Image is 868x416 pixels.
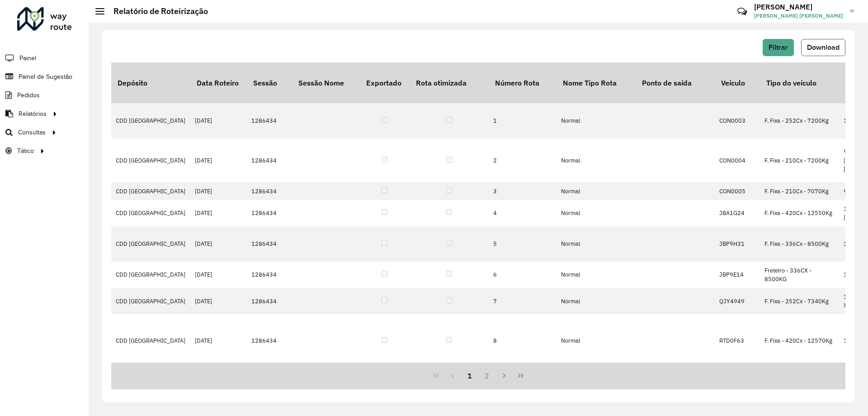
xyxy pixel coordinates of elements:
th: Número Rota [489,62,557,103]
h2: Relatório de Roteirização [104,6,208,16]
span: Consultas [18,128,46,137]
th: Nome Tipo Rota [557,62,636,103]
td: Freteiro - 336CX - 8500KG [760,262,839,288]
td: 5 [489,226,557,262]
a: Contato Rápido [732,2,752,21]
td: [DATE] [190,139,247,182]
th: Tipo do veículo [760,62,839,103]
button: Next Page [495,367,513,384]
td: JBA1G24 [715,200,760,226]
td: 1286434 [247,226,292,262]
td: Normal [557,139,636,182]
span: Pedidos [17,91,40,100]
th: Sessão [247,62,292,103]
button: 1 [461,367,478,384]
td: [DATE] [190,314,247,367]
td: F. Fixa - 336Cx - 8500Kg [760,226,839,262]
span: Painel [19,53,36,63]
td: [DATE] [190,288,247,314]
td: CDD [GEOGRAPHIC_DATA] [111,226,190,262]
h3: [PERSON_NAME] [754,3,843,11]
th: Rota otimizada [410,62,489,103]
td: 6 [489,262,557,288]
td: 4 [489,200,557,226]
th: Veículo [715,62,760,103]
th: Sessão Nome [292,62,360,103]
td: F. Fixa - 210Cx - 7200Kg [760,139,839,182]
td: [DATE] [190,182,247,200]
td: JBP9E14 [715,262,760,288]
td: CDD [GEOGRAPHIC_DATA] [111,288,190,314]
td: Normal [557,200,636,226]
span: [PERSON_NAME] [PERSON_NAME] [754,12,843,20]
td: F. Fixa - 420Cx - 12550Kg [760,200,839,226]
td: 2 [489,139,557,182]
td: [DATE] [190,226,247,262]
button: Filtrar [763,39,794,56]
td: 1286434 [247,139,292,182]
td: Normal [557,182,636,200]
td: Normal [557,262,636,288]
span: Relatórios [19,109,47,119]
button: 2 [478,367,495,384]
td: [DATE] [190,262,247,288]
td: JBP9H31 [715,226,760,262]
span: Download [807,43,840,51]
th: Data Roteiro [190,62,247,103]
td: 1286434 [247,182,292,200]
td: CON0005 [715,182,760,200]
th: Depósito [111,62,190,103]
td: Normal [557,288,636,314]
td: [DATE] [190,200,247,226]
td: Normal [557,314,636,367]
th: Ponto de saída [636,62,715,103]
td: CDD [GEOGRAPHIC_DATA] [111,139,190,182]
td: CON0004 [715,139,760,182]
td: 1286434 [247,314,292,367]
td: Normal [557,226,636,262]
td: CDD [GEOGRAPHIC_DATA] [111,103,190,139]
td: F. Fixa - 252Cx - 7340Kg [760,288,839,314]
td: CDD [GEOGRAPHIC_DATA] [111,200,190,226]
span: Filtrar [769,43,788,51]
td: [DATE] [190,103,247,139]
td: 1286434 [247,262,292,288]
span: Tático [17,146,34,156]
td: CDD [GEOGRAPHIC_DATA] [111,314,190,367]
th: Exportado [360,62,410,103]
td: 3 [489,182,557,200]
span: Painel de Sugestão [19,72,72,81]
td: 8 [489,314,557,367]
td: 7 [489,288,557,314]
td: F. Fixa - 252Cx - 7200Kg [760,103,839,139]
td: 1286434 [247,103,292,139]
td: CDD [GEOGRAPHIC_DATA] [111,182,190,200]
td: F. Fixa - 420Cx - 12570Kg [760,314,839,367]
td: CDD [GEOGRAPHIC_DATA] [111,262,190,288]
td: 1 [489,103,557,139]
td: CON0003 [715,103,760,139]
td: QJY4949 [715,288,760,314]
button: Download [801,39,845,56]
td: 1286434 [247,200,292,226]
button: Last Page [512,367,529,384]
td: 1286434 [247,288,292,314]
td: RTD0F63 [715,314,760,367]
td: Normal [557,103,636,139]
td: F. Fixa - 210Cx - 7070Kg [760,182,839,200]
